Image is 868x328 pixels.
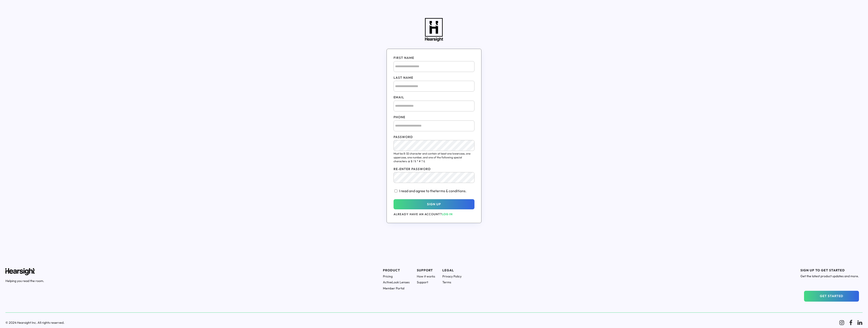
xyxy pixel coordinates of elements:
[804,291,859,302] button: GET STARTED
[442,268,462,273] div: LEGAL
[394,95,474,100] div: EMAIL
[800,268,859,272] h1: SIGN UP TO GET STARTED
[394,56,474,60] div: FIRST NAME
[5,268,35,275] img: Hearsight logo
[383,286,410,290] h1: Member Portal
[394,115,474,120] div: PHONE
[394,199,474,209] button: SIGN UP
[394,152,474,163] a: Must be 8-32 character and contain at least one lowercase, one uppercase, one number, and one of ...
[417,274,435,278] h1: How it works
[394,76,474,80] div: LAST NAME
[399,188,467,193] div: I read and agree to the .
[383,280,410,284] h1: ActiveLook Lenses
[394,167,474,171] div: RE-ENTER PASSWORD
[394,135,474,139] div: PASSWORD
[394,212,474,216] div: ALREADY HAVE AN ACCOUNT?
[442,274,462,278] h1: Privacy Policy
[383,268,410,273] div: PRODUCT
[417,268,435,273] div: SUPPORT
[435,189,465,193] a: terms & conditions
[442,212,453,216] strong: LOG IN
[5,321,834,325] h1: © 2024 Hearsight Inc. All rights reserved.
[442,280,462,284] h1: Terms
[383,274,410,278] h1: Pricing
[425,18,443,42] img: Hearsight logo
[5,279,44,283] h1: Helping you read the room.
[800,274,859,278] h1: Get the latest product updates and more.
[417,280,435,284] h1: Support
